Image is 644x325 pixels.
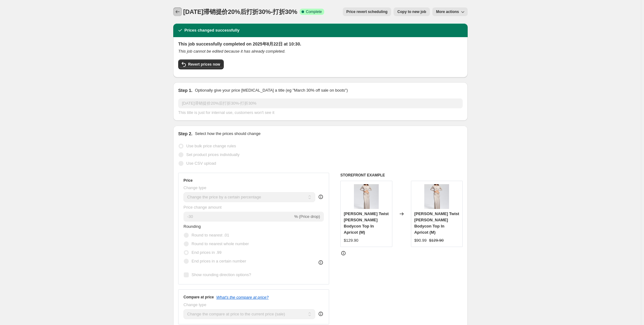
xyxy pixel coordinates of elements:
[344,211,389,235] span: [PERSON_NAME] Twist [PERSON_NAME] Bodycon Top In Apricot (M)
[340,173,463,178] h6: STOREFRONT EXAMPLE
[192,272,251,277] span: Show rounding direction options?
[178,110,274,115] span: This title is just for internal use, customers won't see it
[294,214,320,219] span: % (Price drop)
[414,211,459,235] span: [PERSON_NAME] Twist [PERSON_NAME] Bodycon Top In Apricot (M)
[183,205,222,210] span: Price change amount
[306,9,322,14] span: Complete
[354,184,379,209] img: PadgetTwistRuchBodyconTopInApricot_6_80x.jpg
[192,259,246,263] span: End prices in a certain number
[183,8,297,15] span: [DATE]滞销提价20%后打折30%-打折30%
[183,224,201,229] span: Rounding
[192,241,249,246] span: Round to nearest whole number
[183,212,293,222] input: -15
[394,7,430,16] button: Copy to new job
[429,238,443,243] span: $129.90
[432,7,468,16] button: More actions
[178,59,224,69] button: Revert prices now
[183,185,206,190] span: Change type
[436,9,459,14] span: More actions
[188,62,220,67] span: Revert prices now
[178,131,192,137] h2: Step 2.
[178,49,285,54] i: This job cannot be edited because it has already completed.
[318,311,324,317] div: help
[346,9,388,14] span: Price revert scheduling
[178,87,192,93] h2: Step 1.
[344,238,358,243] span: $129.90
[318,194,324,200] div: help
[192,250,222,255] span: End prices in .99
[183,302,206,307] span: Change type
[178,41,463,47] h2: This job successfully completed on 2025年8月22日 at 10:30.
[216,295,269,300] button: What's the compare at price?
[186,161,216,166] span: Use CSV upload
[195,87,348,93] p: Optionally give your price [MEDICAL_DATA] a title (eg "March 30% off sale on boots")
[192,233,229,237] span: Round to nearest .01
[195,131,261,137] p: Select how the prices should change
[178,98,463,108] input: 30% off holiday sale
[184,27,240,33] h2: Prices changed successfully
[186,152,240,157] span: Set product prices individually
[183,295,214,300] h3: Compare at price
[424,184,449,209] img: PadgetTwistRuchBodyconTopInApricot_6_80x.jpg
[343,7,391,16] button: Price revert scheduling
[397,9,426,14] span: Copy to new job
[173,7,182,16] button: Price change jobs
[183,178,192,183] h3: Price
[414,238,427,243] span: $90.99
[186,144,236,148] span: Use bulk price change rules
